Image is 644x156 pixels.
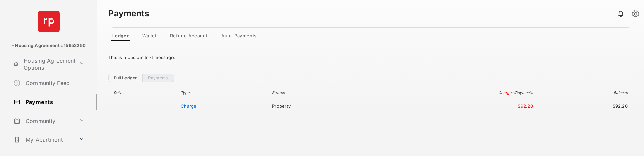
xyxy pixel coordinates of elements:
[514,90,533,95] span: / Payments
[137,33,162,41] a: Wallet
[498,90,514,95] span: Charges
[269,98,370,114] td: Property
[181,103,197,109] span: Charge
[269,87,370,98] th: Source
[12,42,86,49] p: - Housing Agreement #15652250
[536,98,633,114] td: $92.20
[38,11,60,32] img: svg+xml;base64,PHN2ZyB4bWxucz0iaHR0cDovL3d3dy53My5vcmcvMjAwMC9zdmciIHdpZHRoPSI2NCIgaGVpZ2h0PSI2NC...
[373,103,533,109] span: $92.20
[11,113,76,129] a: Community
[11,132,76,148] a: My Apartment
[165,33,213,41] a: Refund Account
[107,33,134,41] a: Ledger
[108,9,149,18] strong: Payments
[108,49,633,66] div: This is a custom text message.
[11,94,97,110] a: Payments
[11,75,97,91] a: Community Feed
[142,74,174,82] a: Payments
[177,87,269,98] th: Type
[108,87,177,98] th: Date
[536,87,633,98] th: Balance
[216,33,262,41] a: Auto-Payments
[11,56,76,72] a: Housing Agreement Options
[108,74,142,82] a: Full Ledger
